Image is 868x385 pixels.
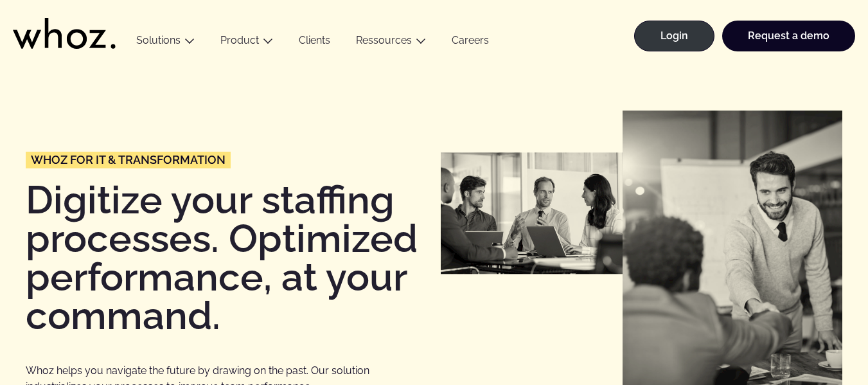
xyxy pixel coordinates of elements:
span: Whoz for IT & Transformation [31,154,226,166]
button: Ressources [343,34,439,51]
a: Ressources [356,34,412,46]
a: Request a demo [722,21,855,51]
button: Solutions [123,34,208,51]
a: Clients [286,34,343,51]
a: Careers [439,34,502,51]
button: Product [208,34,286,51]
strong: Digitize your staffing processes. Optimized performance, at your command. [26,177,418,338]
a: Product [220,34,259,46]
a: Login [634,21,714,51]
